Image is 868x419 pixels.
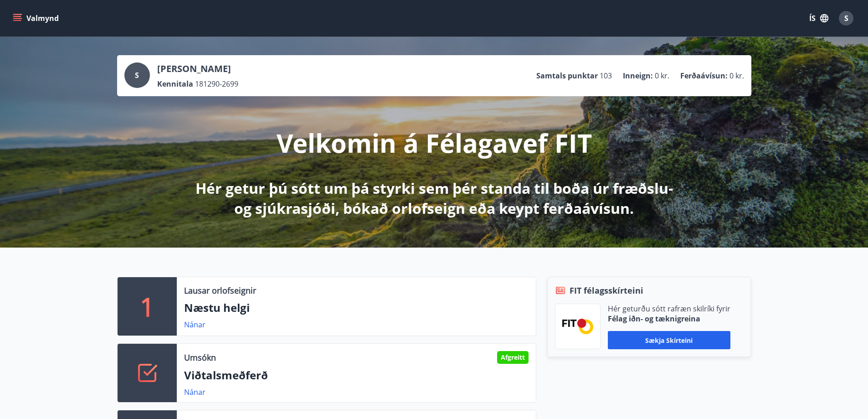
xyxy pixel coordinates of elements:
span: 103 [600,71,612,81]
p: Kennitala [157,79,193,89]
div: Afgreitt [497,351,529,364]
span: S [135,70,139,80]
p: Inneign : [623,71,653,81]
button: Sækja skírteini [608,331,730,349]
a: Nánar [184,387,205,397]
button: ÍS [804,10,833,26]
button: menu [11,10,62,26]
p: Hér geturðu sótt rafræn skilríki fyrir [608,304,730,314]
p: Ferðaávísun : [680,71,728,81]
span: FIT félagsskírteini [570,285,643,296]
p: Samtals punktar [536,71,598,81]
a: Nánar [184,320,205,330]
p: Velkomin á Félagavef FIT [277,125,592,160]
p: Hér getur þú sótt um þá styrki sem þér standa til boða úr fræðslu- og sjúkrasjóði, bókað orlofsei... [194,178,675,218]
p: Næstu helgi [184,300,529,316]
p: Félag iðn- og tæknigreina [608,314,730,324]
span: S [844,13,848,23]
span: 181290-2699 [195,79,238,89]
img: FPQVkF9lTnNbbaRSFyT17YYeljoOGk5m51IhT0bO.png [562,319,593,334]
p: Viðtalsmeðferð [184,367,529,383]
button: S [835,7,857,29]
span: 0 kr. [655,71,669,81]
span: 0 kr. [729,71,744,81]
p: Lausar orlofseignir [184,285,256,296]
p: 1 [140,289,154,324]
p: Umsókn [184,352,216,363]
p: [PERSON_NAME] [157,62,238,75]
